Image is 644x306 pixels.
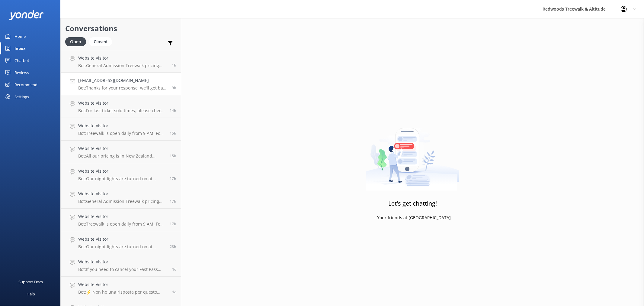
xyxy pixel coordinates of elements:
[78,145,165,152] h4: Website Visitor
[78,236,165,243] h4: Website Visitor
[61,50,181,73] a: Website VisitorBot:General Admission Treewalk pricing starts at $42 for adults (16+ years) and $2...
[78,289,168,295] p: Bot: ⚡ Non ho una risposta per questo nella mia base di conoscenza. Per favore, prova a riformula...
[78,190,165,197] h4: Website Visitor
[78,63,167,68] p: Bot: General Admission Treewalk pricing starts at $42 for adults (16+ years) and $26 for children...
[78,259,168,265] h4: Website Visitor
[61,163,181,186] a: Website VisitorBot:Our night lights are turned on at sunset, and the night walk starts 20 minutes...
[78,168,165,174] h4: Website Visitor
[61,95,181,118] a: Website VisitorBot:For last ticket sold times, please check our website FAQs at [URL][DOMAIN_NAME...
[170,244,176,249] span: Sep 17 2025 11:09am (UTC +12:00) Pacific/Auckland
[78,108,165,113] p: Bot: For last ticket sold times, please check our website FAQs at [URL][DOMAIN_NAME].
[65,23,176,34] h2: Conversations
[170,153,176,158] span: Sep 17 2025 06:43pm (UTC +12:00) Pacific/Auckland
[27,288,35,300] div: Help
[172,85,176,90] span: Sep 18 2025 12:49am (UTC +12:00) Pacific/Auckland
[78,77,167,84] h4: [EMAIL_ADDRESS][DOMAIN_NAME]
[78,100,165,106] h4: Website Visitor
[170,221,176,226] span: Sep 17 2025 04:26pm (UTC +12:00) Pacific/Auckland
[78,153,165,159] p: Bot: All our pricing is in New Zealand Dollars (NZD).
[14,42,26,54] div: Inbox
[78,55,167,61] h4: Website Visitor
[170,131,176,136] span: Sep 17 2025 06:48pm (UTC +12:00) Pacific/Auckland
[61,118,181,141] a: Website VisitorBot:Treewalk is open daily from 9 AM. For last ticket sold times, please check our...
[366,115,459,191] img: artwork of a man stealing a conversation from at giant smartphone
[78,176,165,181] p: Bot: Our night lights are turned on at sunset, and the night walk starts 20 minutes thereafter. W...
[14,91,29,103] div: Settings
[78,85,167,91] p: Bot: Thanks for your response, we'll get back to you as soon as we can during opening hours.
[78,221,165,227] p: Bot: Treewalk is open daily from 9 AM. For last ticket sold times, please check our website FAQs ...
[9,10,44,20] img: yonder-white-logo.png
[78,131,165,136] p: Bot: Treewalk is open daily from 9 AM. For last ticket sold times, please check our website FAQs ...
[14,54,29,67] div: Chatbot
[61,231,181,254] a: Website VisitorBot:Our night lights are turned on at sunset, and the night walk starts 20 minutes...
[89,38,115,45] a: Closed
[61,209,181,231] a: Website VisitorBot:Treewalk is open daily from 9 AM. For last ticket sold times, please check our...
[78,122,165,129] h4: Website Visitor
[14,30,26,42] div: Home
[170,176,176,181] span: Sep 17 2025 05:04pm (UTC +12:00) Pacific/Auckland
[170,108,176,113] span: Sep 17 2025 07:25pm (UTC +12:00) Pacific/Auckland
[65,37,86,46] div: Open
[172,289,176,295] span: Sep 17 2025 07:29am (UTC +12:00) Pacific/Auckland
[78,267,168,272] p: Bot: If you need to cancel your Fast Pass tickets, they can remain valid for General Admission on...
[89,37,112,46] div: Closed
[78,244,165,249] p: Bot: Our night lights are turned on at sunset, and the night walk starts 20 minutes thereafter. W...
[61,141,181,163] a: Website VisitorBot:All our pricing is in New Zealand Dollars (NZD).15h
[374,214,451,221] p: - Your friends at [GEOGRAPHIC_DATA]
[78,199,165,204] p: Bot: General Admission Treewalk pricing starts at $42 for adults (16+ years) and $26 for children...
[172,267,176,272] span: Sep 17 2025 10:09am (UTC +12:00) Pacific/Auckland
[19,276,43,288] div: Support Docs
[78,281,168,288] h4: Website Visitor
[61,73,181,95] a: [EMAIL_ADDRESS][DOMAIN_NAME]Bot:Thanks for your response, we'll get back to you as soon as we can...
[388,199,437,208] h3: Let's get chatting!
[172,63,176,68] span: Sep 18 2025 08:26am (UTC +12:00) Pacific/Auckland
[14,67,29,79] div: Reviews
[14,79,37,91] div: Recommend
[170,199,176,204] span: Sep 17 2025 04:54pm (UTC +12:00) Pacific/Auckland
[65,38,89,45] a: Open
[61,277,181,299] a: Website VisitorBot:⚡ Non ho una risposta per questo nella mia base di conoscenza. Per favore, pro...
[61,186,181,209] a: Website VisitorBot:General Admission Treewalk pricing starts at $42 for adults (16+ years) and $2...
[61,254,181,277] a: Website VisitorBot:If you need to cancel your Fast Pass tickets, they can remain valid for Genera...
[78,213,165,220] h4: Website Visitor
